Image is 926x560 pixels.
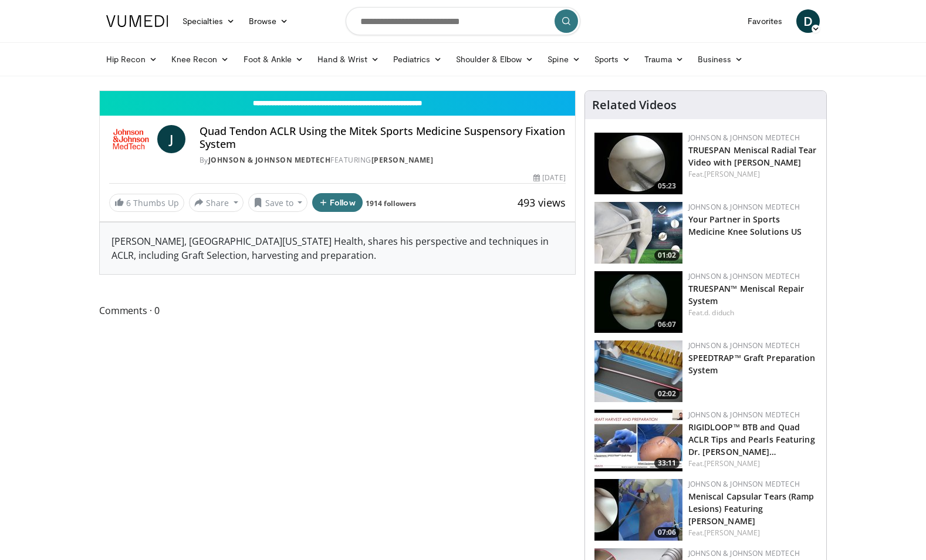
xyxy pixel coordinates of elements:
[688,491,815,527] a: Meniscal Capsular Tears (Ramp Lesions) Featuring [PERSON_NAME]
[594,340,682,402] img: a46a2fe1-2704-4a9e-acc3-1c278068f6c4.150x105_q85_crop-smart_upscale.jpg
[704,458,760,468] a: [PERSON_NAME]
[688,133,800,143] a: Johnson & Johnson MedTech
[310,48,386,71] a: Hand & Wrist
[236,48,311,71] a: Foot & Ankle
[688,548,800,558] a: Johnson & Johnson MedTech
[366,198,416,208] a: 1914 followers
[796,9,820,33] a: D
[594,410,682,471] a: 33:11
[688,421,815,457] a: RIGIDLOOP™ BTB and Quad ACLR Tips and Pearls Featuring Dr. [PERSON_NAME]…
[654,389,680,399] span: 02:02
[688,528,817,538] div: Feat.
[594,479,682,541] a: 07:06
[704,308,734,318] a: d. diduch
[106,15,168,27] img: VuMedi Logo
[654,250,680,261] span: 01:02
[688,169,817,180] div: Feat.
[594,133,682,194] img: a9cbc79c-1ae4-425c-82e8-d1f73baa128b.150x105_q85_crop-smart_upscale.jpg
[688,308,817,318] div: Feat.
[518,195,566,210] span: 493 views
[200,155,566,166] div: By FEATURING
[741,9,789,33] a: Favorites
[109,125,153,153] img: Johnson & Johnson MedTech
[594,340,682,402] a: 02:02
[109,194,184,212] a: 6 Thumbs Up
[587,48,638,71] a: Sports
[637,48,691,71] a: Trauma
[592,98,677,112] h4: Related Videos
[688,214,802,237] a: Your Partner in Sports Medicine Knee Solutions US
[688,283,805,306] a: TRUESPAN™ Meniscal Repair System
[594,271,682,333] img: e42d750b-549a-4175-9691-fdba1d7a6a0f.150x105_q85_crop-smart_upscale.jpg
[688,479,800,489] a: Johnson & Johnson MedTech
[242,9,296,33] a: Browse
[594,271,682,333] a: 06:07
[157,125,185,153] a: J
[654,319,680,330] span: 06:07
[688,410,800,420] a: Johnson & Johnson MedTech
[164,48,236,71] a: Knee Recon
[346,7,580,35] input: Search topics, interventions
[540,48,587,71] a: Spine
[126,197,131,208] span: 6
[312,193,363,212] button: Follow
[594,202,682,264] a: 01:02
[654,527,680,538] span: 07:06
[99,48,164,71] a: Hip Recon
[248,193,308,212] button: Save to
[100,222,575,274] div: [PERSON_NAME], [GEOGRAPHIC_DATA][US_STATE] Health, shares his perspective and techniques in ACLR,...
[175,9,242,33] a: Specialties
[654,181,680,191] span: 05:23
[688,352,816,376] a: SPEEDTRAP™ Graft Preparation System
[654,458,680,468] span: 33:11
[691,48,751,71] a: Business
[688,202,800,212] a: Johnson & Johnson MedTech
[371,155,434,165] a: [PERSON_NAME]
[688,144,817,168] a: TRUESPAN Meniscal Radial Tear Video with [PERSON_NAME]
[594,202,682,264] img: 0543fda4-7acd-4b5c-b055-3730b7e439d4.150x105_q85_crop-smart_upscale.jpg
[688,271,800,281] a: Johnson & Johnson MedTech
[99,303,576,318] span: Comments 0
[533,173,565,183] div: [DATE]
[594,479,682,541] img: 0c02c3d5-dde0-442f-bbc0-cf861f5c30d7.150x105_q85_crop-smart_upscale.jpg
[704,169,760,179] a: [PERSON_NAME]
[208,155,331,165] a: Johnson & Johnson MedTech
[386,48,449,71] a: Pediatrics
[200,125,566,150] h4: Quad Tendon ACLR Using the Mitek Sports Medicine Suspensory Fixation System
[189,193,244,212] button: Share
[688,458,817,469] div: Feat.
[594,410,682,471] img: 4bc3a03c-f47c-4100-84fa-650097507746.150x105_q85_crop-smart_upscale.jpg
[594,133,682,194] a: 05:23
[704,528,760,538] a: [PERSON_NAME]
[688,340,800,350] a: Johnson & Johnson MedTech
[449,48,540,71] a: Shoulder & Elbow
